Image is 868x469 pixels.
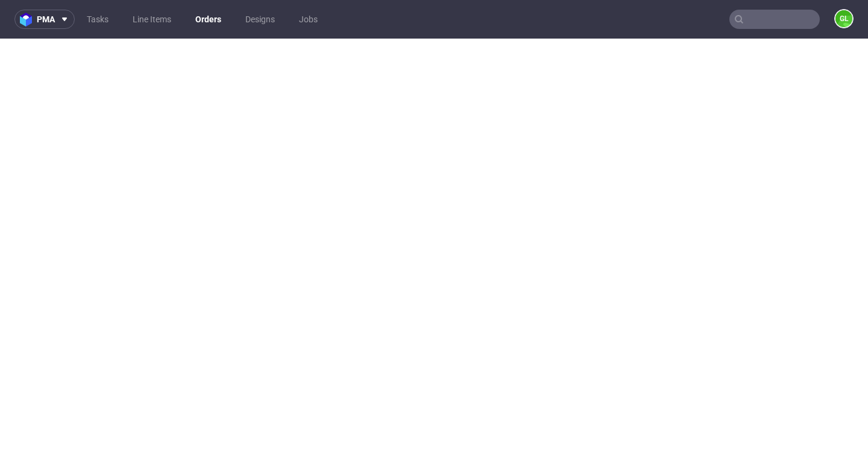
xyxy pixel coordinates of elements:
a: Jobs [292,10,325,29]
a: Orders [188,10,228,29]
span: pma [37,15,55,24]
a: Designs [238,10,282,29]
figcaption: GL [835,10,852,27]
a: Line Items [125,10,178,29]
a: Tasks [80,10,116,29]
button: pma [14,10,75,29]
img: logo [20,13,37,27]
